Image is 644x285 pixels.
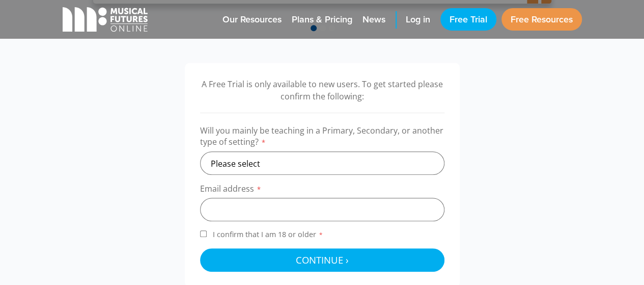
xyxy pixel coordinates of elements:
span: News [362,13,385,27]
a: Free Resources [501,8,582,31]
span: Plans & Pricing [292,13,352,27]
a: Free Trial [440,8,496,31]
label: Email address [200,183,444,198]
span: I confirm that I am 18 or older [211,229,325,239]
p: A Free Trial is only available to new users. To get started please confirm the following: [200,78,444,102]
span: Continue › [296,253,349,266]
span: Log in [406,13,430,27]
label: Will you mainly be teaching in a Primary, Secondary, or another type of setting? [200,125,444,151]
button: Continue › [200,248,444,272]
span: Our Resources [222,13,282,27]
input: I confirm that I am 18 or older* [200,230,207,237]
